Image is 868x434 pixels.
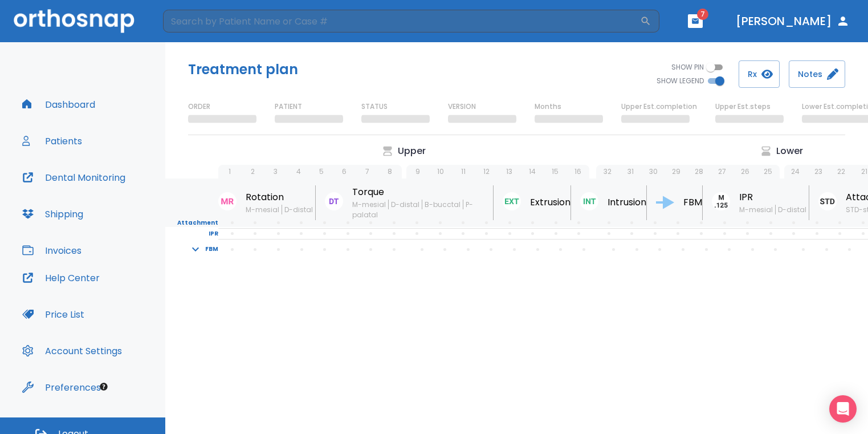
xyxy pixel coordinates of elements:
button: Account Settings [15,337,129,364]
p: Attachment [165,218,218,228]
button: Rx [739,60,780,88]
span: 7 [697,9,708,20]
span: M-mesial [246,205,282,214]
span: SHOW PIN [671,62,704,72]
span: B-bucctal [422,200,463,209]
p: 6 [342,167,347,177]
div: Open Intercom Messenger [829,395,857,423]
p: 3 [274,167,278,177]
p: Upper [398,144,426,158]
div: Tooltip anchor [99,382,109,392]
p: PATIENT [275,102,302,112]
p: ORDER [188,102,210,112]
span: M-mesial [739,205,775,214]
p: 12 [483,167,490,177]
p: 32 [604,167,612,177]
button: Preferences [15,374,108,401]
p: Months [535,102,561,112]
p: 9 [415,167,420,177]
p: IPR [739,190,809,204]
p: 8 [388,167,392,177]
button: Patients [15,127,89,155]
img: Orthosnap [14,9,135,33]
p: 22 [837,167,845,177]
p: Lower [776,144,803,158]
p: STATUS [361,102,388,112]
p: 15 [552,167,559,177]
span: D-distal [775,205,809,214]
p: 2 [251,167,255,177]
p: 1 [229,167,231,177]
button: Dental Monitoring [15,164,132,191]
p: 5 [319,167,324,177]
button: [PERSON_NAME] [731,11,854,31]
input: Search by Patient Name or Case # [163,10,640,33]
p: 4 [296,167,301,177]
h5: Treatment plan [188,60,298,79]
p: 29 [672,167,680,177]
p: 28 [695,167,703,177]
p: 27 [718,167,726,177]
p: 10 [437,167,444,177]
p: 7 [365,167,369,177]
p: Torque [352,185,493,199]
span: P-palatal [352,200,473,220]
button: Shipping [15,200,90,228]
p: 26 [741,167,749,177]
p: 14 [529,167,536,177]
p: 25 [764,167,772,177]
p: 24 [791,167,800,177]
button: Help Center [15,264,107,291]
button: Notes [789,60,845,88]
p: 23 [814,167,822,177]
p: 11 [461,167,466,177]
p: 30 [649,167,658,177]
button: Invoices [15,237,88,264]
p: FBM [205,244,218,254]
button: Dashboard [15,91,102,118]
p: Extrusion [530,196,570,209]
p: Upper Est.steps [715,102,771,112]
p: 31 [627,167,634,177]
p: IPR [165,229,218,239]
span: M-mesial [352,200,388,209]
p: 16 [574,167,581,177]
p: 21 [861,167,867,177]
p: Intrusion [608,196,646,209]
span: D-distal [388,200,422,209]
span: SHOW LEGEND [657,76,704,86]
p: 13 [506,167,512,177]
span: D-distal [282,205,315,214]
p: VERSION [448,102,476,112]
p: Upper Est.completion [621,102,697,112]
p: Rotation [246,190,315,204]
button: Price List [15,301,91,328]
p: FBM [683,196,702,209]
